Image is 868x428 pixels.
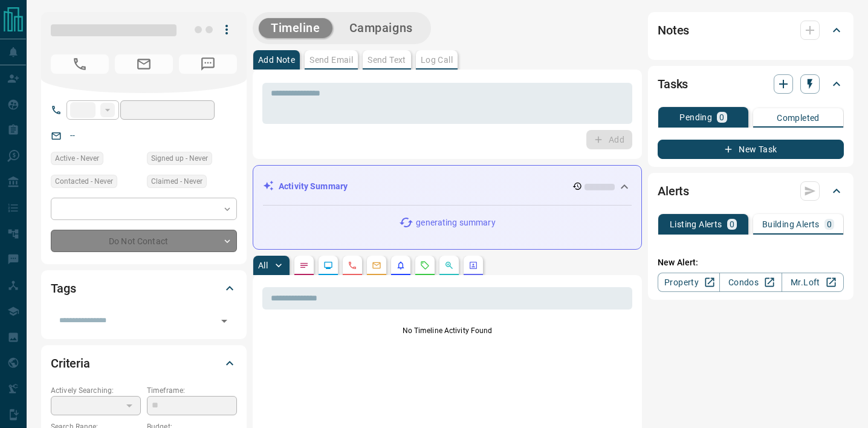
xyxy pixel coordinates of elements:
p: generating summary [416,216,495,229]
span: Contacted - Never [55,175,113,187]
button: Campaigns [337,18,425,38]
div: Tasks [658,70,844,99]
svg: Requests [420,261,430,270]
div: Tags [51,274,237,303]
svg: Emails [372,261,381,270]
p: 0 [719,113,724,122]
h2: Notes [658,21,689,40]
h2: Tags [51,279,76,298]
p: Add Note [258,56,295,64]
span: No Email [115,54,173,74]
h2: Alerts [658,181,689,201]
span: Active - Never [55,152,99,164]
p: Building Alerts [762,220,820,229]
p: Actively Searching: [51,385,141,396]
svg: Listing Alerts [396,261,406,270]
a: -- [70,131,75,140]
p: Timeframe: [147,385,237,396]
p: Completed [777,114,820,122]
div: Criteria [51,349,237,378]
p: 0 [827,220,832,229]
p: Listing Alerts [670,220,722,229]
div: Notes [658,16,844,45]
svg: Calls [348,261,357,270]
p: Pending [679,113,712,122]
span: No Number [179,54,237,74]
svg: Opportunities [444,261,454,270]
button: Open [216,313,233,329]
p: No Timeline Activity Found [262,325,632,336]
span: Signed up - Never [151,152,208,164]
h2: Criteria [51,354,90,373]
div: Activity Summary [263,175,632,198]
h2: Tasks [658,74,688,94]
p: All [258,261,268,270]
span: No Number [51,54,109,74]
p: 0 [730,220,734,229]
button: New Task [658,140,844,159]
svg: Notes [299,261,309,270]
a: Condos [719,273,782,292]
a: Mr.Loft [782,273,844,292]
p: New Alert: [658,256,844,269]
svg: Agent Actions [468,261,478,270]
button: Timeline [259,18,332,38]
p: Activity Summary [279,180,348,193]
div: Do Not Contact [51,230,237,252]
span: Claimed - Never [151,175,202,187]
svg: Lead Browsing Activity [323,261,333,270]
a: Property [658,273,720,292]
div: Alerts [658,177,844,206]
